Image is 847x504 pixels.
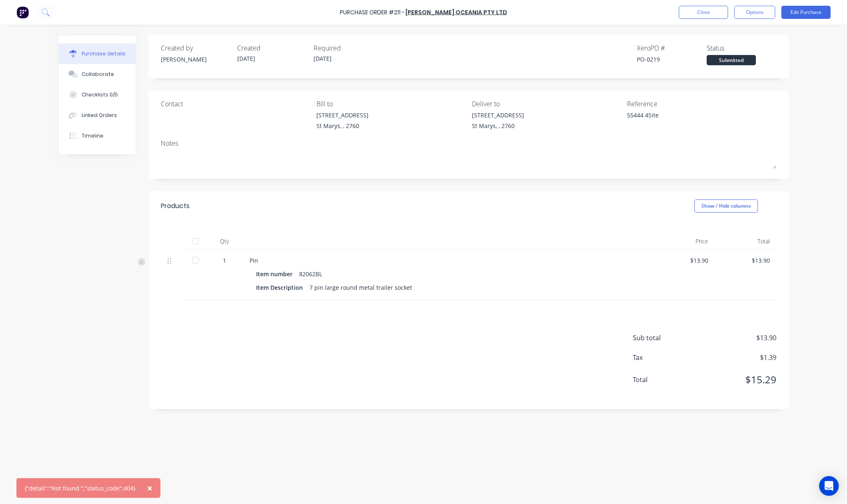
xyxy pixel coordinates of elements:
[627,111,730,129] textarea: 55444 4Site
[314,43,383,53] div: Required
[206,233,243,250] div: Qty
[340,8,405,17] div: Purchase Order #211 -
[237,43,307,53] div: Created
[82,71,114,78] div: Collaborate
[250,256,647,265] div: Pin
[472,121,524,130] div: St Marys, , 2760
[82,112,117,119] div: Linked Orders
[707,43,776,53] div: Status
[715,233,776,250] div: Total
[633,333,694,343] span: Sub total
[633,353,694,362] span: Tax
[734,6,775,19] button: Options
[59,44,136,64] button: Purchase details
[660,256,708,265] div: $13.90
[82,132,103,140] div: Timeline
[299,268,322,280] div: 82062BL
[59,126,136,146] button: Timeline
[82,50,126,57] div: Purchase details
[25,484,135,493] div: {"detail":"Not found.","status_code":404}
[161,201,190,211] div: Products
[59,85,136,105] button: Checklists 0/0
[161,138,776,148] div: Notes
[472,111,524,119] div: [STREET_ADDRESS]
[633,375,694,385] span: Total
[161,43,231,53] div: Created by
[694,353,776,362] span: $1.39
[679,6,728,19] button: Close
[139,478,160,498] button: Close
[309,282,412,293] div: 7 pin large round metal trailer socket
[819,476,839,496] div: Open Intercom Messenger
[781,6,831,19] button: Edit Purchase
[147,482,152,494] span: ×
[16,6,29,18] img: Factory
[161,99,310,109] div: Contact
[637,55,707,64] div: PO-0219
[653,233,715,250] div: Price
[707,55,756,65] div: Submitted
[405,8,507,16] a: [PERSON_NAME] Oceania Pty Ltd
[82,91,118,99] div: Checklists 0/0
[59,105,136,126] button: Linked Orders
[721,256,770,265] div: $13.90
[316,111,369,119] div: [STREET_ADDRESS]
[161,55,231,64] div: [PERSON_NAME]
[694,199,758,213] button: Show / Hide columns
[627,99,776,109] div: Reference
[316,99,466,109] div: Bill to
[637,43,707,53] div: Xero PO #
[59,64,136,85] button: Collaborate
[472,99,621,109] div: Deliver to
[694,372,776,387] span: $15.29
[694,333,776,343] span: $13.90
[316,121,369,130] div: St Marys, , 2760
[213,256,236,265] div: 1
[256,268,299,280] div: Item number
[256,282,309,293] div: Item Description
